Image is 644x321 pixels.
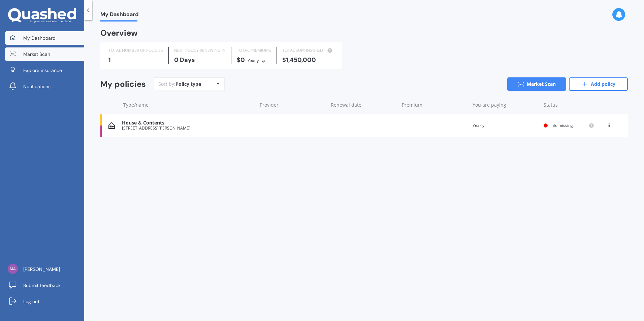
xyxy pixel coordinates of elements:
span: Submit feedback [23,282,61,289]
div: NEXT POLICY RENEWING IN [174,47,226,54]
span: My Dashboard [23,35,56,41]
div: [STREET_ADDRESS][PERSON_NAME] [122,126,254,131]
div: My policies [100,79,146,89]
a: [PERSON_NAME] [5,262,84,276]
a: Explore insurance [5,64,84,77]
span: My Dashboard [100,11,138,20]
span: Info missing [550,122,573,128]
a: Notifications [5,80,84,93]
div: TOTAL SUM INSURED [282,47,334,54]
div: 1 [108,57,163,63]
div: Premium [402,102,468,108]
a: Submit feedback [5,279,84,292]
div: House & Contents [122,120,254,126]
div: You are paying [473,102,538,108]
div: Type/name [123,102,254,108]
a: Log out [5,295,84,308]
span: [PERSON_NAME] [23,266,60,273]
a: Market Scan [5,47,84,61]
div: TOTAL NUMBER OF POLICIES [108,47,163,54]
span: Explore insurance [23,67,62,74]
span: Market Scan [23,51,50,58]
div: TOTAL PREMIUMS [237,47,271,54]
div: Yearly [248,57,259,64]
span: Log out [23,298,39,305]
a: My Dashboard [5,31,84,45]
a: Market Scan [507,77,566,91]
div: Yearly [473,122,538,129]
div: $1,450,000 [282,57,334,63]
img: 0080726d3edc4880cebf03b7920681a8 [8,264,18,274]
div: $0 [237,57,271,64]
div: Provider [260,102,325,108]
div: Policy type [175,81,201,87]
span: Notifications [23,83,51,90]
div: Sort by: [158,81,201,87]
div: 0 Days [174,57,226,63]
a: Add policy [569,77,628,91]
div: Renewal date [331,102,396,108]
div: Status [544,102,594,108]
div: Overview [100,30,138,36]
img: House & Contents [108,122,115,129]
